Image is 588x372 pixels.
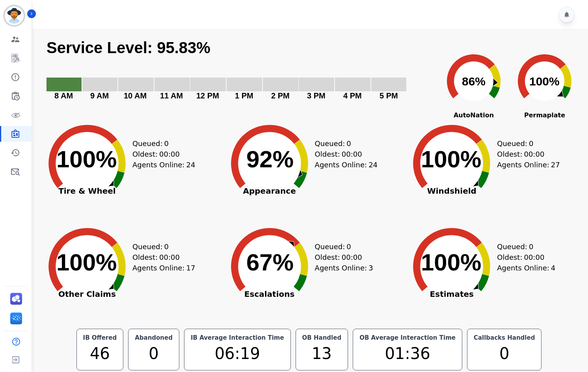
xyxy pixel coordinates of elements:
[133,342,174,365] div: 0
[315,159,382,170] div: Agents Online:
[159,149,180,159] span: 00:00
[358,342,457,365] div: 01:36
[497,252,556,263] div: Oldest:
[54,91,73,100] text: 8 AM
[368,263,373,273] span: 3
[196,91,219,100] text: 12 PM
[402,187,501,195] span: Windshield
[421,146,481,172] text: 100%
[358,334,457,342] div: OB Average Interaction Time
[5,6,24,25] img: Bordered avatar
[342,252,362,263] span: 00:00
[186,159,195,170] span: 24
[301,334,343,342] div: OB Handled
[132,149,192,159] div: Oldest:
[90,91,109,100] text: 9 AM
[529,241,533,252] span: 0
[524,252,544,263] span: 00:00
[47,39,210,56] text: Service Level: 95.83%
[186,263,195,273] span: 17
[56,146,117,172] text: 100%
[472,334,536,342] div: Callbacks Handled
[551,263,555,273] span: 4
[124,91,147,100] text: 10 AM
[220,290,319,298] span: Escalations
[346,241,351,252] span: 0
[315,241,374,252] div: Queued:
[164,241,169,252] span: 0
[82,334,119,342] div: IB Offered
[38,187,136,195] span: Tire & Wheel
[497,149,556,159] div: Oldest:
[315,149,374,159] div: Oldest:
[529,138,533,149] span: 0
[133,334,174,342] div: Abandoned
[380,91,398,100] text: 5 PM
[56,249,117,276] text: 100%
[315,263,382,273] div: Agents Online:
[160,91,183,100] text: 11 AM
[271,91,290,100] text: 2 PM
[529,75,560,88] text: 100%
[346,138,351,149] span: 0
[132,138,192,149] div: Queued:
[307,91,326,100] text: 3 PM
[189,334,286,342] div: IB Average Interaction Time
[235,91,253,100] text: 1 PM
[421,249,481,276] text: 100%
[551,159,560,170] span: 27
[497,263,564,273] div: Agents Online:
[46,39,437,111] svg: Service Level: 0%
[38,290,136,298] span: Other Claims
[342,149,362,159] span: 00:00
[315,252,374,263] div: Oldest:
[497,138,556,149] div: Queued:
[472,342,536,365] div: 0
[164,138,169,149] span: 0
[524,149,544,159] span: 00:00
[246,249,294,276] text: 67%
[315,138,374,149] div: Queued:
[246,146,294,172] text: 92%
[368,159,378,170] span: 24
[509,111,580,120] span: Permaplate
[159,252,180,263] span: 00:00
[189,342,286,365] div: 06:19
[132,159,199,170] div: Agents Online:
[301,342,343,365] div: 13
[497,159,564,170] div: Agents Online:
[402,290,501,298] span: Estimates
[132,263,199,273] div: Agents Online:
[82,342,119,365] div: 46
[497,241,556,252] div: Queued:
[220,187,319,195] span: Appearance
[132,241,192,252] div: Queued:
[132,252,192,263] div: Oldest:
[343,91,362,100] text: 4 PM
[462,75,486,88] text: 86%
